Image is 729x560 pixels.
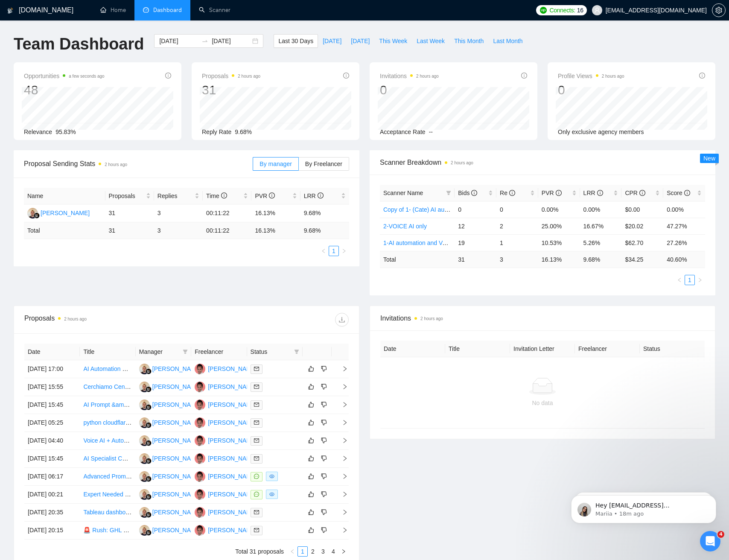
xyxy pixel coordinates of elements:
div: [PERSON_NAME] [208,436,257,445]
button: dislike [319,507,329,517]
span: dislike [321,383,327,390]
a: AI Specialist CRM, Lead Gen, Marketing & Workflow Automation [83,455,254,462]
div: [PERSON_NAME] [152,436,201,445]
img: gigradar-bm.png [34,213,40,219]
td: 0.00% [580,201,622,218]
td: 1 [496,234,538,251]
span: like [308,401,314,408]
span: dislike [321,509,327,516]
button: like [306,364,316,374]
span: info-circle [343,73,349,79]
img: gigradar-bm.png [146,494,152,500]
td: 0 [455,201,496,218]
button: like [306,453,316,464]
span: 9.68% [235,128,252,135]
a: 2 [308,547,318,556]
span: Proposal Sending Stats [24,158,253,169]
span: CPR [625,190,645,196]
span: Proposals [109,191,144,201]
button: Last Week [412,34,449,48]
span: info-circle [699,73,705,79]
span: like [308,419,314,426]
button: right [339,246,349,256]
div: 0 [380,82,439,98]
span: Acceptance Rate [380,128,426,135]
span: Only exclusive agency members [558,128,644,135]
img: JM [195,453,205,464]
img: JM [195,525,205,536]
span: info-circle [556,190,562,196]
div: [PERSON_NAME] [208,364,257,373]
button: like [306,400,316,410]
span: Last 30 Days [278,36,313,46]
time: 2 hours ago [451,160,473,165]
button: like [306,525,316,535]
img: JM [195,435,205,446]
a: 3 [318,547,328,556]
li: 1 [297,546,308,557]
img: AS [139,382,150,392]
span: dislike [321,473,327,480]
span: right [697,277,703,283]
input: Start date [159,36,198,46]
td: 00:11:22 [203,204,251,222]
li: 1 [685,275,695,285]
div: [PERSON_NAME] [208,418,257,427]
td: 31 [105,222,154,239]
a: 2-VOICE AI only [383,223,427,230]
td: 25.00% [538,218,580,234]
span: Connects: [549,6,575,15]
span: like [308,383,314,390]
span: message [254,492,259,497]
span: right [341,248,347,254]
td: 16.67% [580,218,622,234]
span: This Week [379,36,407,46]
img: AS [139,471,150,482]
div: [PERSON_NAME] [208,507,257,517]
span: Time [206,192,227,199]
span: Scanner Breakdown [380,157,705,168]
div: [PERSON_NAME] [208,525,257,535]
button: dislike [319,364,329,374]
td: 5.26% [580,234,622,251]
td: $ 34.25 [621,251,663,268]
img: AS [27,208,38,219]
img: AS [139,525,150,536]
span: mail [254,402,259,407]
a: Tableau dashboard for executives [83,509,172,516]
img: gigradar-bm.png [146,404,152,410]
span: dislike [321,419,327,426]
input: End date [212,36,251,46]
img: JM [195,382,205,392]
td: $20.02 [621,218,663,234]
button: left [318,246,329,256]
a: 1 [685,275,694,285]
td: 31 [105,204,154,222]
img: AS [139,453,150,464]
a: JM[PERSON_NAME] [195,526,257,533]
span: LRR [583,190,603,196]
span: like [308,473,314,480]
td: 9.68 % [300,222,349,239]
td: 16.13% [251,204,300,222]
span: PVR [255,192,275,199]
td: $0.00 [621,201,663,218]
img: gigradar-bm.png [146,512,152,518]
img: AS [139,507,150,518]
button: dislike [319,489,329,499]
li: 1 [329,246,339,256]
div: [PERSON_NAME] [152,418,201,427]
a: AS[PERSON_NAME] [139,401,201,408]
a: AS[PERSON_NAME] [139,419,201,426]
a: AS[PERSON_NAME] [139,490,201,497]
span: mail [254,366,259,371]
span: mail [254,438,259,443]
div: 31 [202,82,260,98]
img: gigradar-bm.png [146,476,152,482]
button: dislike [319,471,329,481]
span: This Month [454,36,484,46]
li: Next Page [338,546,349,557]
span: left [290,549,295,554]
a: AS[PERSON_NAME] [27,209,90,216]
img: upwork-logo.png [540,7,547,14]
